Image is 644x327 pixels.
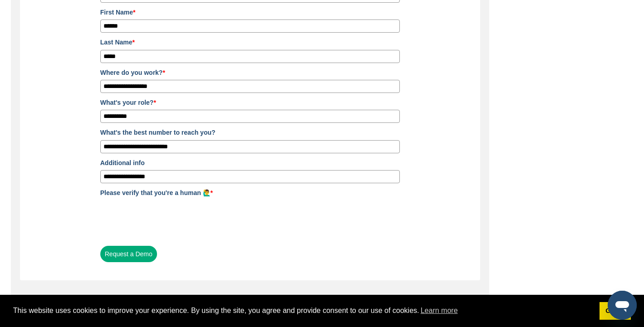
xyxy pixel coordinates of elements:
[600,302,631,320] a: dismiss cookie message
[100,37,400,47] label: Last Name
[100,246,157,262] button: Request a Demo
[13,304,592,317] span: This website uses cookies to improve your experience. By using the site, you agree and provide co...
[100,68,400,78] label: Where do you work?
[100,98,400,107] label: What's your role?
[100,7,400,17] label: First Name
[608,291,637,320] iframe: Button to launch messaging window
[100,188,400,198] label: Please verify that you're a human 🙋‍♂️
[100,158,400,168] label: Additional info
[100,200,238,236] iframe: reCAPTCHA
[100,127,400,137] label: What's the best number to reach you?
[419,304,459,317] a: learn more about cookies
